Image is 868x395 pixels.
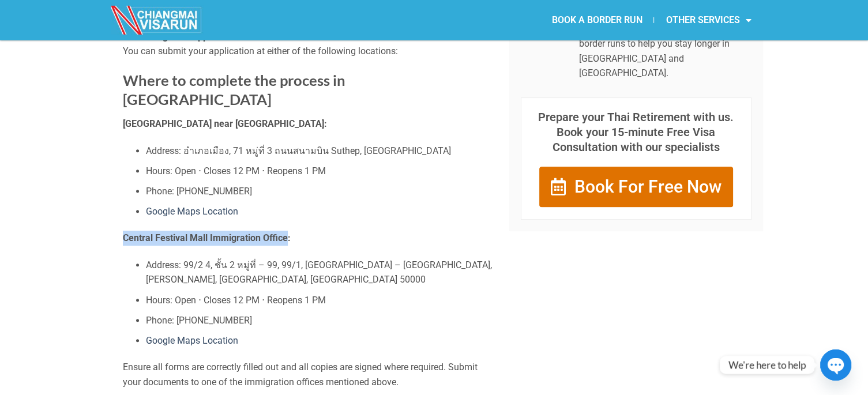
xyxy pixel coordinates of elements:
[123,31,241,42] strong: Submitting Your Application:
[434,7,762,33] nav: Menu
[146,293,492,308] li: Hours: Open ⋅ Closes 12 PM ⋅ Reopens 1 PM
[123,118,327,129] strong: [GEOGRAPHIC_DATA] near [GEOGRAPHIC_DATA]:
[146,258,492,287] li: Address: 99/2 4, ชั้น 2 หมู่ที่ – 99, 99/1, [GEOGRAPHIC_DATA] – [GEOGRAPHIC_DATA], [PERSON_NAME],...
[146,335,238,346] a: Google Maps Location
[574,178,722,195] span: Book For Free Now
[123,29,492,59] p: You can submit your application at either of the following locations:
[123,232,291,243] strong: Central Festival Mall Immigration Office:
[540,7,653,33] a: BOOK A BORDER RUN
[654,7,762,33] a: OTHER SERVICES
[146,184,492,199] li: Phone: [PHONE_NUMBER]
[539,166,734,208] a: Book For Free Now
[146,206,238,217] a: Google Maps Location
[123,71,492,110] h2: Where to complete the process in [GEOGRAPHIC_DATA]
[123,360,492,389] p: Ensure all forms are correctly filled out and all copies are signed where required. Submit your d...
[146,164,492,179] li: Hours: Open ⋅ Closes 12 PM ⋅ Reopens 1 PM
[146,144,492,159] li: Address: อำเภอเมือง, 71 หมู่ที่ 3 ถนนสนามบิน Suthep, [GEOGRAPHIC_DATA]
[579,21,751,80] p: Arranging easy [GEOGRAPHIC_DATA] border runs to help you stay longer in [GEOGRAPHIC_DATA] and [GE...
[533,110,739,155] p: Prepare your Thai Retirement with us. Book your 15-minute Free Visa Consultation with our special...
[146,313,492,328] li: Phone: [PHONE_NUMBER]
